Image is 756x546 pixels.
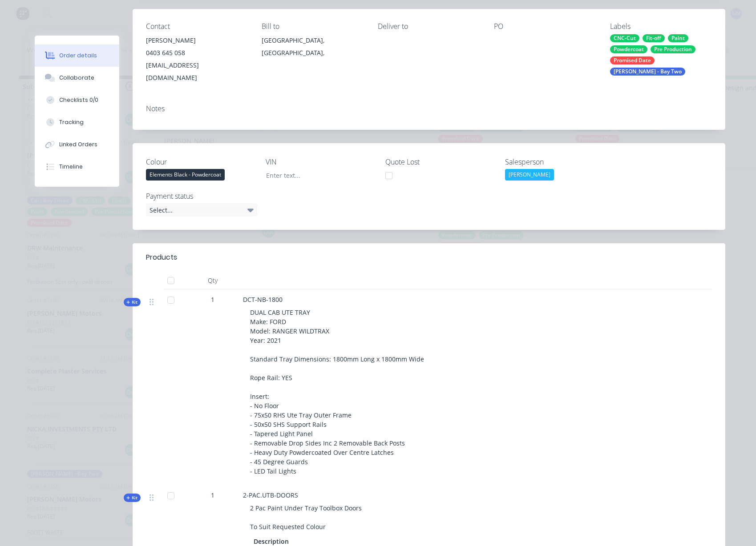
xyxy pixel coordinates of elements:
[262,34,364,63] div: [GEOGRAPHIC_DATA], [GEOGRAPHIC_DATA],
[146,34,248,84] div: [PERSON_NAME]0403 645 058[EMAIL_ADDRESS][DOMAIN_NAME]
[250,504,362,531] span: 2 Pac Paint Under Tray Toolbox Doors To Suit Requested Colour
[59,74,94,82] div: Collaborate
[146,191,257,201] label: Payment status
[651,45,695,53] div: Pre Production
[35,67,119,89] button: Collaborate
[668,34,688,42] div: Paint
[35,44,119,67] button: Order details
[59,141,97,149] div: Linked Orders
[610,68,685,76] div: [PERSON_NAME] - Bay Two
[59,163,83,171] div: Timeline
[378,22,480,31] div: Deliver to
[643,34,665,42] div: Fit-off
[211,490,214,500] span: 1
[146,157,257,167] label: Colour
[243,491,298,499] span: 2-PAC.UTB-DOORS
[146,104,712,113] div: Notes
[146,59,248,84] div: [EMAIL_ADDRESS][DOMAIN_NAME]
[146,22,248,31] div: Contact
[146,169,225,181] div: Elements Black - Powdercoat
[610,45,647,53] div: Powdercoat
[124,298,141,306] div: Kit
[35,89,119,111] button: Checklists 0/0
[146,203,257,217] div: Select...
[186,272,239,289] div: Qty
[610,34,639,42] div: CNC-Cut
[35,111,119,133] button: Tracking
[59,52,97,60] div: Order details
[610,56,655,64] div: Promised Date
[505,157,616,167] label: Salesperson
[59,96,98,104] div: Checklists 0/0
[262,34,364,59] div: [GEOGRAPHIC_DATA], [GEOGRAPHIC_DATA],
[243,295,283,304] span: DCT-NB-1800
[505,169,554,181] div: [PERSON_NAME]
[35,156,119,178] button: Timeline
[124,494,141,502] div: Kit
[250,308,424,475] span: DUAL CAB UTE TRAY Make: FORD Model: RANGER WILDTRAX Year: 2021 Standard Tray Dimensions: 1800mm L...
[610,22,712,31] div: Labels
[146,34,248,47] div: [PERSON_NAME]
[494,22,596,31] div: PO
[126,299,138,305] span: Kit
[211,295,214,304] span: 1
[126,494,138,501] span: Kit
[146,47,248,59] div: 0403 645 058
[59,118,84,126] div: Tracking
[385,157,497,167] label: Quote Lost
[262,22,364,31] div: Bill to
[35,133,119,156] button: Linked Orders
[146,252,177,263] div: Products
[266,157,377,167] label: VIN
